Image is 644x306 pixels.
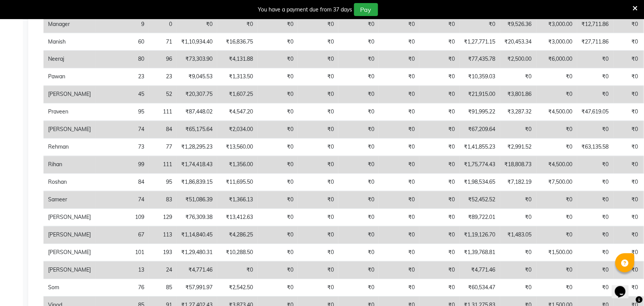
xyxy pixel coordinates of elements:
td: ₹63,135.58 [577,139,613,156]
td: 80 [95,51,149,68]
td: ₹27,711.86 [577,33,613,51]
td: ₹10,288.50 [217,244,258,262]
td: ₹0 [298,227,338,244]
td: ₹0 [613,174,643,191]
td: ₹0 [419,68,460,86]
td: Praveen [43,104,95,121]
td: ₹0 [379,279,419,297]
td: ₹0 [379,104,419,121]
td: Manish [43,33,95,51]
td: 83 [149,191,177,209]
td: ₹0 [298,86,338,104]
td: ₹0 [536,227,577,244]
td: ₹0 [338,139,379,156]
td: ₹0 [613,16,643,33]
td: ₹0 [419,227,460,244]
td: ₹7,500.00 [536,174,577,191]
td: ₹0 [258,191,298,209]
td: Neeraj [43,51,95,68]
td: ₹3,801.86 [500,86,536,104]
td: ₹0 [500,262,536,279]
td: ₹1,19,126.70 [460,227,500,244]
td: ₹3,000.00 [536,16,577,33]
td: ₹6,000.00 [536,51,577,68]
td: ₹51,086.39 [177,191,217,209]
td: ₹0 [298,104,338,121]
td: ₹0 [338,104,379,121]
td: ₹1,27,771.15 [460,33,500,51]
td: [PERSON_NAME] [43,86,95,104]
td: ₹9,526.36 [500,16,536,33]
td: ₹1,10,934.40 [177,33,217,51]
td: ₹1,14,840.45 [177,227,217,244]
td: ₹0 [613,68,643,86]
td: ₹0 [419,51,460,68]
td: ₹0 [577,156,613,174]
td: ₹0 [500,209,536,227]
td: ₹1,607.25 [217,86,258,104]
td: ₹9,045.53 [177,68,217,86]
td: 99 [95,156,149,174]
td: ₹0 [613,86,643,104]
td: ₹0 [613,33,643,51]
td: ₹0 [613,191,643,209]
td: ₹0 [419,139,460,156]
td: [PERSON_NAME] [43,244,95,262]
td: ₹0 [379,244,419,262]
td: ₹0 [298,156,338,174]
td: 96 [149,51,177,68]
td: ₹0 [613,139,643,156]
td: ₹0 [298,33,338,51]
td: ₹1,74,418.43 [177,156,217,174]
td: ₹0 [613,262,643,279]
td: Pawan [43,68,95,86]
td: ₹0 [258,209,298,227]
td: ₹0 [379,51,419,68]
td: 73 [95,139,149,156]
td: 74 [95,191,149,209]
td: ₹0 [536,139,577,156]
td: ₹0 [379,16,419,33]
td: 84 [95,174,149,191]
td: ₹0 [613,244,643,262]
td: ₹0 [500,121,536,139]
td: ₹0 [419,121,460,139]
td: ₹0 [298,262,338,279]
td: ₹0 [338,209,379,227]
td: ₹11,695.50 [217,174,258,191]
td: ₹1,483.05 [500,227,536,244]
td: ₹0 [577,279,613,297]
td: ₹2,034.00 [217,121,258,139]
td: ₹0 [577,262,613,279]
td: ₹0 [613,121,643,139]
td: ₹0 [258,51,298,68]
td: ₹4,500.00 [536,156,577,174]
iframe: chat widget [612,275,636,298]
td: ₹0 [577,86,613,104]
td: ₹2,500.00 [500,51,536,68]
td: ₹0 [577,121,613,139]
td: ₹3,000.00 [536,33,577,51]
td: ₹1,86,839.15 [177,174,217,191]
td: ₹4,286.25 [217,227,258,244]
td: ₹0 [379,174,419,191]
td: ₹0 [338,16,379,33]
td: [PERSON_NAME] [43,121,95,139]
td: ₹1,98,534.65 [460,174,500,191]
td: ₹0 [217,16,258,33]
td: 111 [149,104,177,121]
td: ₹0 [419,33,460,51]
td: ₹0 [379,227,419,244]
td: ₹2,542.50 [217,279,258,297]
td: ₹0 [177,16,217,33]
td: ₹10,359.03 [460,68,500,86]
td: ₹0 [298,139,338,156]
td: ₹76,309.38 [177,209,217,227]
td: ₹1,28,295.23 [177,139,217,156]
td: ₹0 [258,262,298,279]
td: ₹0 [258,244,298,262]
td: ₹12,711.86 [577,16,613,33]
td: 113 [149,227,177,244]
td: ₹0 [379,156,419,174]
td: 76 [95,279,149,297]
